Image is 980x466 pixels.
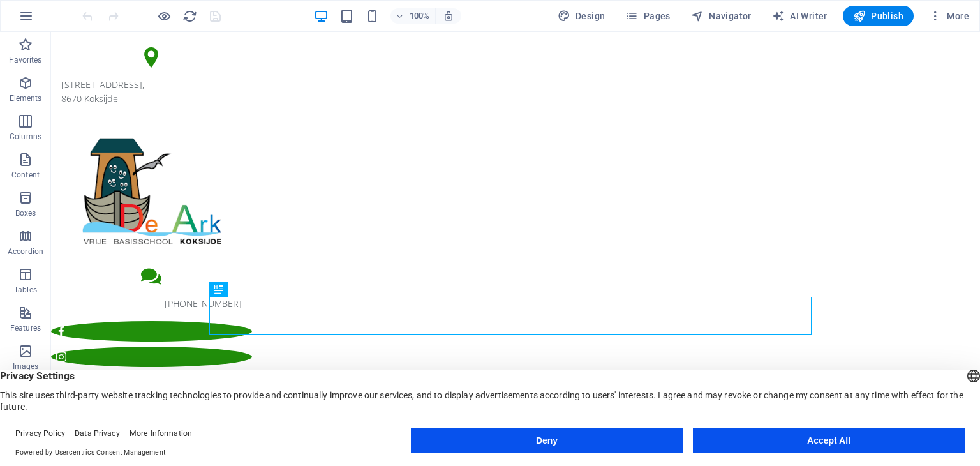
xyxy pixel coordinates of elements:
p: Favorites [9,55,41,65]
span: Pages [625,10,670,22]
p: Columns [10,132,41,142]
i: Reload page [182,9,197,24]
p: Content [11,170,40,180]
button: Pages [620,6,675,26]
p: Features [10,323,41,333]
p: Tables [14,285,37,295]
p: Images [13,361,39,372]
button: Design [553,6,611,26]
p: Boxes [15,208,36,218]
span: AI Writer [772,10,828,22]
span: More [929,10,969,22]
span: Design [558,10,605,22]
button: 100% [390,8,436,24]
h6: 100% [410,8,430,24]
button: AI Writer [767,6,833,26]
span: Publish [853,10,903,22]
div: Design (Ctrl+Alt+Y) [553,6,611,26]
button: Click here to leave preview mode and continue editing [156,8,172,24]
button: Publish [843,6,914,26]
span: Navigator [691,10,752,22]
p: Accordion [8,246,43,257]
p: Elements [10,93,42,103]
button: Navigator [686,6,757,26]
button: reload [182,8,197,24]
button: More [924,6,974,26]
i: On resize automatically adjust zoom level to fit chosen device. [443,10,454,22]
